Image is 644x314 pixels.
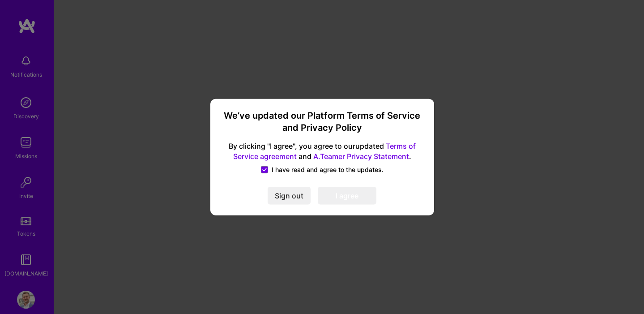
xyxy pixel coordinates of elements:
span: By clicking "I agree", you agree to our updated and . [221,141,423,162]
button: I agree [318,187,376,205]
button: Sign out [268,187,311,205]
a: A.Teamer Privacy Statement [313,152,409,161]
span: I have read and agree to the updates. [272,165,384,174]
h3: We’ve updated our Platform Terms of Service and Privacy Policy [221,109,423,134]
a: Terms of Service agreement [233,142,416,161]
